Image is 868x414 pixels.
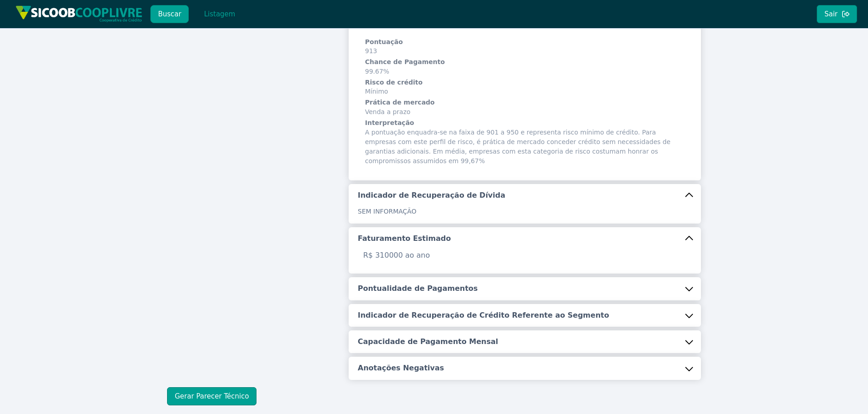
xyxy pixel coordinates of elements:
h6: Chance de Pagamento [365,58,685,67]
span: SEM INFORMAÇÃO [358,208,416,215]
h6: Interpretação [365,119,685,128]
h5: Pontualidade de Pagamentos [358,284,478,294]
h5: Indicador de Recuperação de Dívida [358,190,505,200]
button: Buscar [150,5,189,23]
h5: Faturamento Estimado [358,234,451,244]
h5: Anotações Negativas [358,363,444,373]
span: Mínimo [365,78,685,97]
button: Faturamento Estimado [349,227,701,250]
button: Listagem [196,5,243,23]
button: Indicador de Recuperação de Crédito Referente ao Segmento [349,304,701,327]
h5: Indicador de Recuperação de Crédito Referente ao Segmento [358,310,609,320]
button: Capacidade de Pagamento Mensal [349,330,701,353]
h6: Prática de mercado [365,98,685,107]
button: Sair [817,5,857,23]
button: Gerar Parecer Técnico [167,387,256,405]
h6: Risco de crédito [365,78,685,87]
button: Pontualidade de Pagamentos [349,277,701,300]
h6: Pontuação [365,38,685,47]
h5: Capacidade de Pagamento Mensal [358,337,498,347]
span: Venda a prazo [365,98,685,117]
span: A pontuação enquadra-se na faixa de 901 a 950 e representa risco mínimo de crédito. Para empresas... [365,119,685,166]
span: 913 [365,38,685,56]
img: img/sicoob_cooplivre.png [15,5,143,22]
button: Indicador de Recuperação de Dívida [349,184,701,207]
span: 99.67% [365,58,685,76]
button: Anotações Negativas [349,357,701,379]
p: R$ 310000 ao ano [358,250,692,261]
